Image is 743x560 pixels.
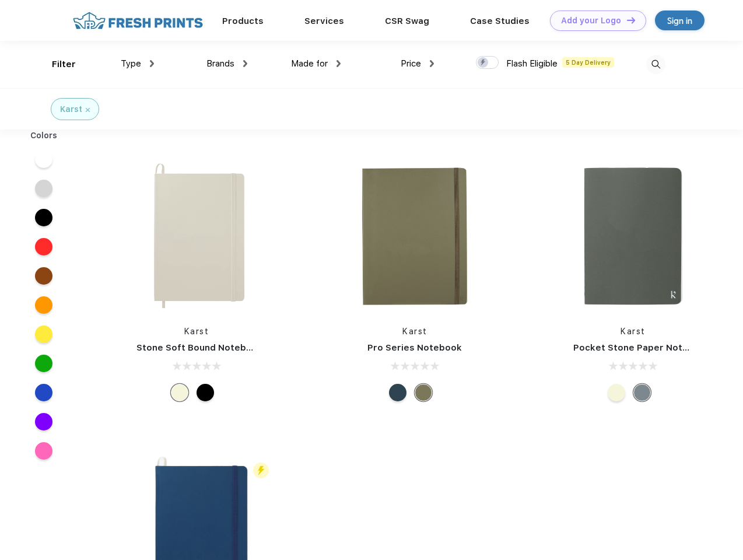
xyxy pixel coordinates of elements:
[646,55,665,74] img: desktop_search.svg
[667,14,692,27] div: Sign in
[415,384,432,401] div: Olive
[655,10,705,30] a: Sign in
[136,342,263,353] a: Stone Soft Bound Notebook
[52,58,76,71] div: Filter
[608,384,625,401] div: Beige
[60,103,82,116] div: Karst
[573,342,711,353] a: Pocket Stone Paper Notebook
[367,342,462,353] a: Pro Series Notebook
[621,327,646,336] a: Karst
[562,57,614,68] span: 5 Day Delivery
[430,60,434,67] img: dropdown.png
[337,60,341,67] img: dropdown.png
[291,58,328,69] span: Made for
[401,58,421,69] span: Price
[627,17,635,23] img: DT
[150,60,154,67] img: dropdown.png
[506,58,558,69] span: Flash Eligible
[206,58,234,69] span: Brands
[337,159,492,314] img: func=resize&h=266
[119,159,274,314] img: func=resize&h=266
[22,129,66,142] div: Colors
[561,16,621,26] div: Add your Logo
[556,159,711,314] img: func=resize&h=266
[171,384,188,401] div: Beige
[197,384,214,401] div: Black
[633,384,651,401] div: Gray
[69,10,206,31] img: fo%20logo%202.webp
[385,16,429,26] a: CSR Swag
[86,108,90,112] img: filter_cancel.svg
[243,60,247,67] img: dropdown.png
[402,327,427,336] a: Karst
[121,58,141,69] span: Type
[304,16,344,26] a: Services
[389,384,406,401] div: Navy
[253,463,269,478] img: flash_active_toggle.svg
[184,327,209,336] a: Karst
[222,16,264,26] a: Products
